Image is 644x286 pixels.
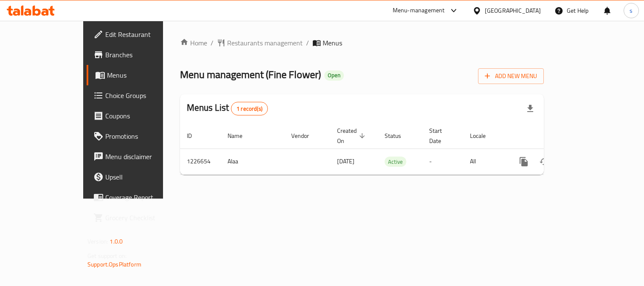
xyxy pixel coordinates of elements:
li: / [306,38,309,48]
span: Menus [323,38,342,48]
span: Active [385,157,406,167]
a: Coverage Report [87,187,191,207]
a: Home [180,38,207,48]
a: Promotions [87,126,191,146]
span: Upsell [105,172,184,182]
span: 1.0.0 [110,236,123,247]
span: Name [228,131,253,141]
a: Grocery Checklist [87,207,191,228]
span: Vendor [291,131,320,141]
span: Start Date [429,126,453,146]
a: Support.OpsPlatform [87,259,141,270]
li: / [211,38,214,48]
td: - [422,149,463,174]
a: Edit Restaurant [87,24,191,45]
div: Export file [520,98,540,119]
td: 1226654 [180,149,221,174]
a: Menu disclaimer [87,146,191,167]
span: Add New Menu [485,71,537,81]
span: Menus [107,70,184,80]
span: 1 record(s) [231,105,267,113]
span: Created On [337,126,368,146]
nav: breadcrumb [180,38,544,48]
td: All [463,149,507,174]
table: enhanced table [180,123,602,175]
a: Choice Groups [87,85,191,106]
div: Active [385,157,406,167]
span: s [630,6,633,15]
span: Get support on: [87,250,127,261]
span: Menu management ( Fine Flower ) [180,65,321,84]
div: [GEOGRAPHIC_DATA] [485,6,541,15]
a: Restaurants management [217,38,303,48]
h2: Menus List [187,101,268,115]
span: Menu disclaimer [105,151,184,162]
td: Alaa [221,149,284,174]
button: Add New Menu [478,68,544,84]
div: Total records count [231,102,268,115]
span: [DATE] [337,156,354,167]
span: Open [324,72,344,79]
div: Open [324,70,344,81]
a: Upsell [87,167,191,187]
span: Locale [470,131,497,141]
span: Grocery Checklist [105,213,184,223]
span: Restaurants management [227,38,303,48]
span: Coupons [105,111,184,121]
span: Coverage Report [105,192,184,202]
span: Status [385,131,412,141]
a: Coupons [87,106,191,126]
button: more [514,151,534,172]
a: Branches [87,45,191,65]
span: Promotions [105,131,184,141]
span: Branches [105,50,184,60]
span: ID [187,131,203,141]
th: Actions [507,123,602,149]
span: Choice Groups [105,90,184,101]
span: Version: [87,236,108,247]
span: Edit Restaurant [105,29,184,39]
div: Menu-management [393,6,445,16]
button: Change Status [534,151,554,172]
a: Menus [87,65,191,85]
